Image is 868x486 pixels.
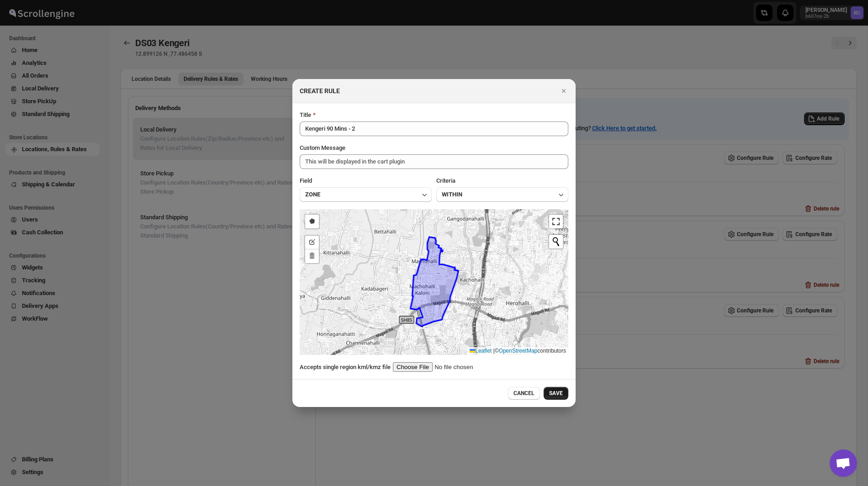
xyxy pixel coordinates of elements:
[300,86,340,95] h2: CREATE RULE
[300,144,345,151] span: Custom Message
[305,236,319,249] a: Edit layers
[830,449,857,477] div: Open chat
[499,348,538,354] a: OpenStreetMap
[300,363,391,372] label: Accepts single region kml/kmz file
[300,187,432,202] button: ZONE
[557,85,570,97] button: Close
[549,235,563,248] button: Initiate a new search
[442,190,462,199] span: WITHIN
[549,215,563,228] a: View Fullscreen
[436,187,568,202] button: WITHIN
[436,176,455,185] p: Criteria
[493,348,495,354] span: |
[305,190,320,199] span: ZONE
[508,387,540,400] button: CANCEL
[549,390,563,397] span: SAVE
[300,121,568,136] input: Put your Zone/Location/Area Name, eg. Zone 1, Zone 2 etc.
[300,176,312,185] p: Field
[470,348,492,354] a: Leaflet
[467,347,568,355] div: © contributors
[544,387,568,400] button: SAVE
[305,249,319,263] a: Delete layers
[300,111,311,118] span: Title
[305,215,319,228] a: Draw a polygon
[513,390,535,397] span: CANCEL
